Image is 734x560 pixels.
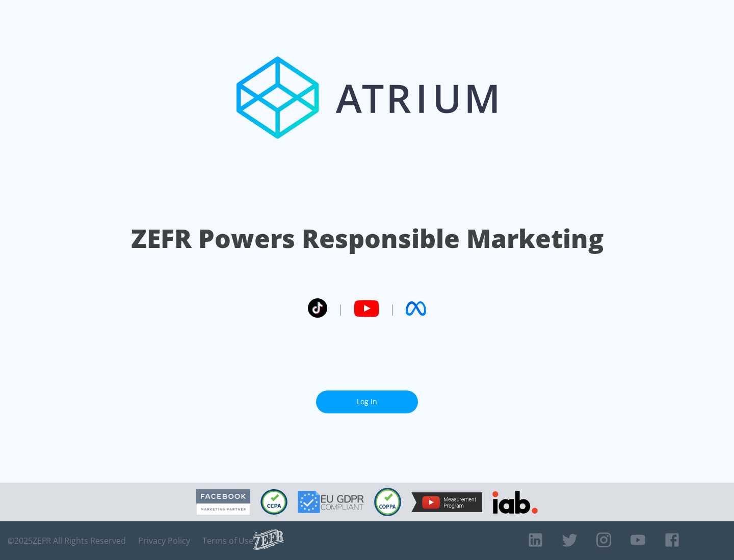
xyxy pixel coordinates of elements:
img: COPPA Compliant [374,488,401,516]
a: Privacy Policy [138,536,190,546]
span: | [389,301,396,316]
span: | [337,301,344,316]
span: © 2025 ZEFR All Rights Reserved [8,536,126,546]
img: IAB [492,491,538,514]
a: Terms of Use [202,536,253,546]
h1: ZEFR Powers Responsible Marketing [131,221,604,256]
img: CCPA Compliant [260,489,287,515]
a: Log In [316,390,418,413]
img: YouTube Measurement Program [411,492,482,512]
img: Facebook Marketing Partner [196,489,250,515]
img: GDPR Compliant [298,491,364,513]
